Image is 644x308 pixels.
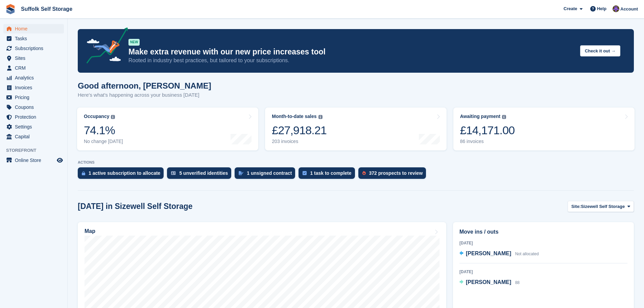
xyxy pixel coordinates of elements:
a: 372 prospects to review [358,167,430,182]
p: Here's what's happening across your business [DATE] [78,91,211,99]
img: stora-icon-8386f47178a22dfd0bd8f6a31ec36ba5ce8667c1dd55bd0f319d3a0aa187defe.svg [5,4,16,14]
p: Make extra revenue with our new price increases tool [128,47,575,57]
div: 1 unsigned contract [247,170,292,176]
a: menu [3,112,64,122]
a: menu [3,93,64,102]
p: ACTIONS [78,160,634,165]
span: Sites [15,53,55,63]
a: Awaiting payment £14,171.00 86 invoices [453,108,635,150]
div: [DATE] [459,240,627,246]
a: menu [3,24,64,33]
div: No change [DATE] [84,139,123,144]
span: [PERSON_NAME] [466,279,511,285]
a: 1 unsigned contract [235,167,299,182]
img: icon-info-grey-7440780725fd019a000dd9b08b2336e03edf1995a4989e88bcd33f0948082b44.svg [502,115,506,119]
img: contract_signature_icon-13c848040528278c33f63329250d36e43548de30e8caae1d1a13099fd9432cc5.svg [239,171,243,175]
a: [PERSON_NAME] Not allocated [459,250,539,258]
div: 86 invoices [460,139,515,144]
a: [PERSON_NAME] 88 [459,278,520,287]
a: menu [3,53,64,63]
img: price-adjustments-announcement-icon-8257ccfd72463d97f412b2fc003d46551f7dbcb40ab6d574587a9cd5c0d94... [81,27,128,66]
a: 5 unverified identities [167,167,235,182]
div: NEW [128,39,140,46]
a: Preview store [56,156,64,164]
h2: Move ins / outs [459,228,627,236]
img: prospect-51fa495bee0391a8d652442698ab0144808aea92771e9ea1ae160a38d050c398.svg [362,171,366,175]
img: Emma [613,5,619,12]
p: Rooted in industry best practices, but tailored to your subscriptions. [128,57,575,64]
a: Suffolk Self Storage [18,3,75,15]
span: Coupons [15,102,55,112]
div: Occupancy [84,114,109,119]
a: menu [3,83,64,92]
span: Create [564,5,577,12]
span: Help [597,5,606,12]
span: Storefront [6,147,67,154]
a: 1 active subscription to allocate [78,167,167,182]
span: Home [15,24,55,33]
a: menu [3,63,64,73]
a: menu [3,132,64,141]
span: CRM [15,63,55,73]
button: Check it out → [580,45,620,56]
a: menu [3,122,64,132]
h2: [DATE] in Sizewell Self Storage [78,202,193,211]
a: menu [3,102,64,112]
div: 74.1% [84,123,123,137]
a: menu [3,156,64,165]
span: Online Store [15,156,55,165]
span: Settings [15,122,55,132]
span: [PERSON_NAME] [466,251,511,256]
span: Not allocated [515,252,539,256]
div: 203 invoices [272,139,327,144]
img: task-75834270c22a3079a89374b754ae025e5fb1db73e45f91037f5363f120a921f8.svg [303,171,307,175]
img: icon-info-grey-7440780725fd019a000dd9b08b2336e03edf1995a4989e88bcd33f0948082b44.svg [111,115,115,119]
a: Month-to-date sales £27,918.21 203 invoices [265,108,446,150]
span: 88 [515,280,520,285]
span: Tasks [15,34,55,43]
div: £27,918.21 [272,123,327,137]
img: icon-info-grey-7440780725fd019a000dd9b08b2336e03edf1995a4989e88bcd33f0948082b44.svg [318,115,323,119]
span: Subscriptions [15,44,55,53]
button: Site: Sizewell Self Storage [568,201,634,212]
span: Pricing [15,93,55,102]
img: verify_identity-adf6edd0f0f0b5bbfe63781bf79b02c33cf7c696d77639b501bdc392416b5a36.svg [171,171,176,175]
div: Month-to-date sales [272,114,316,119]
span: Site: [571,203,581,210]
span: Analytics [15,73,55,82]
a: menu [3,44,64,53]
a: menu [3,73,64,82]
div: 5 unverified identities [179,170,228,176]
span: Protection [15,112,55,122]
div: Awaiting payment [460,114,501,119]
div: [DATE] [459,269,627,275]
div: 1 active subscription to allocate [89,170,160,176]
span: Account [620,6,638,13]
div: 1 task to complete [310,170,351,176]
span: Capital [15,132,55,141]
a: 1 task to complete [299,167,358,182]
a: menu [3,34,64,43]
img: active_subscription_to_allocate_icon-d502201f5373d7db506a760aba3b589e785aa758c864c3986d89f69b8ff3... [82,171,85,175]
a: Occupancy 74.1% No change [DATE] [77,108,258,150]
span: Sizewell Self Storage [581,203,625,210]
div: £14,171.00 [460,123,515,137]
h2: Map [85,228,95,234]
div: 372 prospects to review [369,170,423,176]
span: Invoices [15,83,55,92]
h1: Good afternoon, [PERSON_NAME] [78,81,211,90]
